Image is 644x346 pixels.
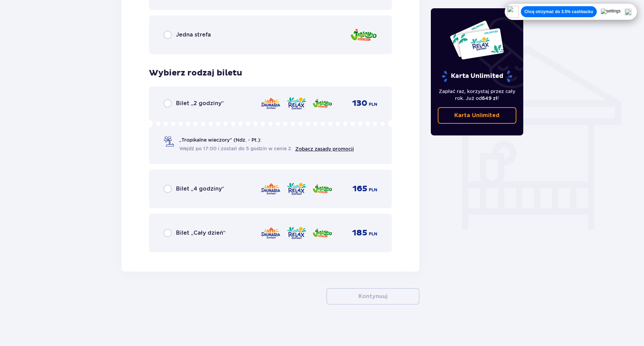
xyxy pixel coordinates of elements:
[176,229,226,237] span: Bilet „Cały dzień”
[369,231,377,237] span: PLN
[350,25,377,45] img: Jamango
[312,182,333,196] img: Jamango
[353,184,367,194] span: 165
[441,70,513,82] p: Karta Unlimited
[286,182,307,196] img: Relax
[260,182,281,196] img: Saunaria
[352,228,367,238] span: 185
[176,31,211,39] span: Jedna strefa
[369,101,377,108] span: PLN
[260,226,281,240] img: Saunaria
[369,187,377,193] span: PLN
[449,20,504,60] img: Dwie karty całoroczne do Suntago z napisem 'UNLIMITED RELAX', na białym tle z tropikalnymi liśćmi...
[312,96,333,111] img: Jamango
[438,107,516,124] a: Karta Unlimited
[286,226,307,240] img: Relax
[260,96,281,111] img: Saunaria
[482,95,497,101] span: 649 zł
[176,185,224,193] span: Bilet „4 godziny”
[176,100,224,107] span: Bilet „2 godziny”
[179,136,261,143] span: „Tropikalne wieczory" (Ndz. - Pt.):
[179,145,293,152] span: Wejdź po 17:00 i zostań do 5 godzin w cenie 2.
[326,288,419,305] button: Kontynuuj
[358,293,387,300] p: Kontynuuj
[352,98,367,109] span: 130
[438,88,516,102] p: Zapłać raz, korzystaj przez cały rok. Już od !
[295,146,354,152] a: Zobacz zasady promocji
[312,226,333,240] img: Jamango
[454,112,499,119] p: Karta Unlimited
[286,96,307,111] img: Relax
[149,68,242,78] h3: Wybierz rodzaj biletu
